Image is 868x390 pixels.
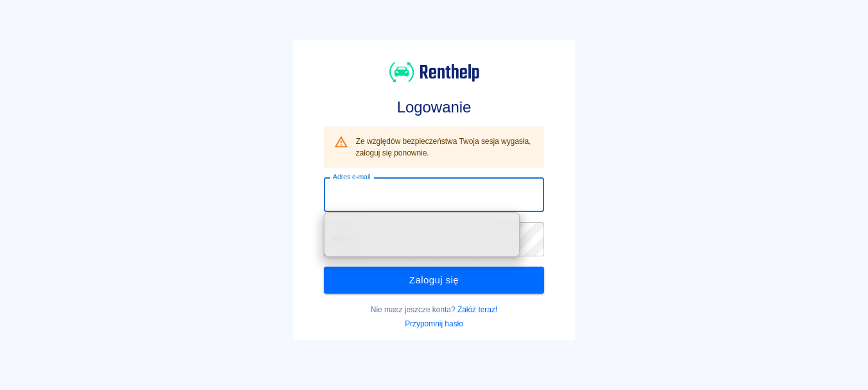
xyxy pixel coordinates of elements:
a: Załóż teraz! [457,305,497,314]
button: Zaloguj się [324,267,545,294]
div: Ze względów bezpieczeństwa Twoja sesja wygasła, zaloguj się ponownie. [356,130,535,164]
p: Nie masz jeszcze konta? [324,304,545,315]
label: Adres e-mail [333,172,370,182]
img: Renthelp logo [389,60,479,84]
a: Przypomnij hasło [405,319,463,328]
h3: Logowanie [324,98,545,116]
